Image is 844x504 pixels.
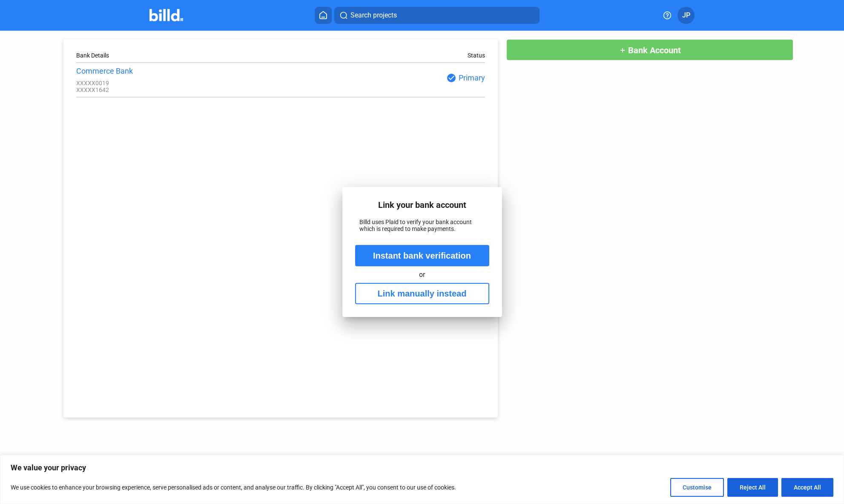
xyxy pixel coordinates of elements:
p: We use cookies to enhance your browsing experience, serve personalised ads or content, and analys... [11,482,456,492]
p: We value your privacy [11,463,833,473]
button: Instant bank verification [355,245,489,266]
button: Link manually instead [355,283,489,304]
div: or [419,271,425,279]
button: Customise [670,478,724,497]
div: Billd uses Plaid to verify your bank account which is required to make payments. [359,219,485,232]
div: Link your bank account [378,200,466,210]
button: Accept All [781,478,833,497]
button: Reject All [727,478,778,497]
